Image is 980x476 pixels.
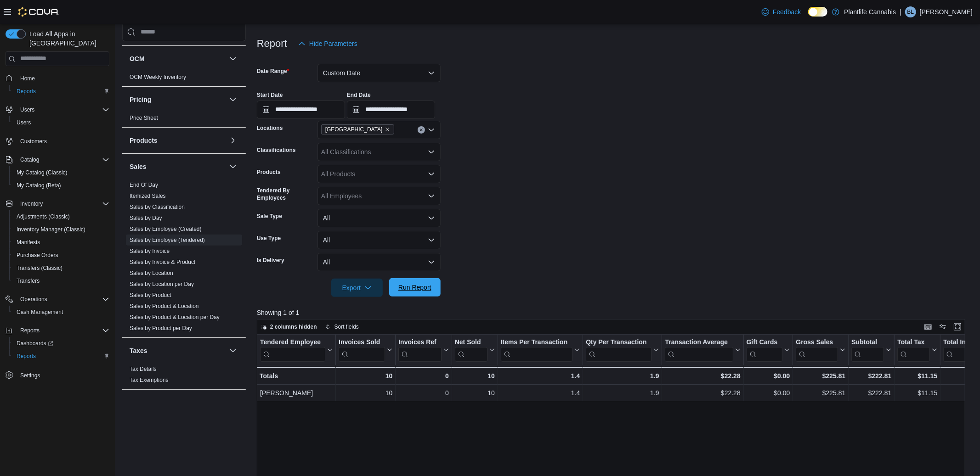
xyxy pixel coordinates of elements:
[2,324,113,337] button: Reports
[897,338,930,361] div: Total Tax
[130,162,226,171] button: Sales
[17,198,46,209] button: Inventory
[13,117,109,128] span: Users
[130,302,199,310] span: Sales by Product & Location
[130,314,220,321] span: Sales by Product & Location per Day
[130,74,186,80] a: OCM Weekly Inventory
[2,368,113,381] button: Settings
[130,115,158,121] a: Price Sheet
[897,370,937,381] div: $11.15
[17,325,109,336] span: Reports
[227,345,238,356] button: Taxes
[796,338,838,361] div: Gross Sales
[13,211,109,222] span: Adjustments (Classic)
[270,323,317,330] span: 2 columns hidden
[2,72,113,85] button: Home
[454,370,494,381] div: 10
[13,307,109,318] span: Cash Management
[339,370,392,381] div: 10
[257,321,321,332] button: 2 columns hidden
[20,327,40,334] span: Reports
[257,213,282,220] label: Sale Type
[257,124,283,132] label: Locations
[17,252,58,259] span: Purchase Orders
[586,338,651,347] div: Qty Per Transaction
[851,370,891,381] div: $222.81
[122,364,246,389] div: Taxes
[586,387,659,398] div: 1.9
[428,192,435,200] button: Open list of options
[122,72,246,86] div: OCM
[17,294,109,305] span: Operations
[13,237,109,248] span: Manifests
[746,370,790,381] div: $0.00
[665,370,740,381] div: $22.28
[257,91,283,99] label: Start Date
[13,351,109,362] span: Reports
[851,338,884,361] div: Subtotal
[13,351,40,362] a: Reports
[17,154,109,165] span: Catalog
[389,278,441,297] button: Run Report
[130,325,192,332] span: Sales by Product per Day
[398,338,448,361] button: Invoices Ref
[322,321,363,332] button: Sort fields
[130,162,147,171] h3: Sales
[347,101,435,119] input: Press the down key to open a popover containing a calendar.
[17,182,61,189] span: My Catalog (Beta)
[6,68,109,406] nav: Complex example
[130,136,158,145] h3: Products
[130,269,173,277] span: Sales by Location
[130,136,226,145] button: Products
[13,224,89,235] a: Inventory Manager (Classic)
[260,387,333,398] div: [PERSON_NAME]
[13,167,109,178] span: My Catalog (Classic)
[9,262,113,274] button: Transfers (Classic)
[13,275,109,286] span: Transfers
[2,103,113,116] button: Users
[130,226,202,232] a: Sales by Employee (Created)
[851,338,891,361] button: Subtotal
[130,292,171,298] a: Sales by Product
[13,250,62,261] a: Purchase Orders
[905,6,916,17] div: Bruno Leest
[130,325,192,331] a: Sales by Product per Day
[325,125,383,134] span: [GEOGRAPHIC_DATA]
[347,91,371,99] label: End Date
[227,161,238,172] button: Sales
[13,180,109,191] span: My Catalog (Beta)
[17,294,51,305] button: Operations
[257,38,287,49] h3: Report
[923,321,934,332] button: Keyboard shortcuts
[746,338,782,347] div: Gift Cards
[339,338,385,347] div: Invoices Sold
[339,338,392,361] button: Invoices Sold
[130,181,158,189] span: End Of Day
[130,215,162,221] a: Sales by Day
[17,73,39,84] a: Home
[257,146,296,154] label: Classifications
[17,226,85,233] span: Inventory Manager (Classic)
[17,104,109,115] span: Users
[2,197,113,210] button: Inventory
[130,73,186,81] span: OCM Weekly Inventory
[17,136,51,147] a: Customers
[920,6,973,17] p: [PERSON_NAME]
[317,253,441,271] button: All
[758,3,804,21] a: Feedback
[130,236,205,244] span: Sales by Employee (Tendered)
[17,73,109,84] span: Home
[2,134,113,148] button: Customers
[13,237,44,248] a: Manifests
[17,264,62,272] span: Transfers (Classic)
[17,213,70,220] span: Adjustments (Classic)
[257,257,284,264] label: Is Delivery
[260,370,333,381] div: Totals
[130,303,199,309] a: Sales by Product & Location
[130,248,170,254] a: Sales by Invoice
[257,187,314,202] label: Tendered By Employees
[321,124,394,134] span: Calgary - University District
[317,209,441,227] button: All
[13,338,57,349] a: Dashboards
[454,338,487,347] div: Net Sold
